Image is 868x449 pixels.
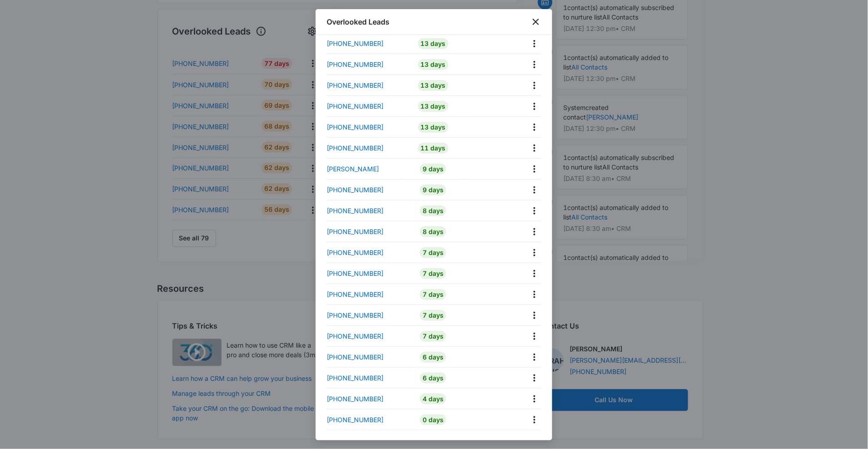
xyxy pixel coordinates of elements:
[420,226,446,237] div: 8 Days
[420,289,446,300] div: 7 Days
[327,122,403,132] a: [PHONE_NUMBER]
[418,122,449,133] div: 13 Days
[420,164,446,175] div: 9 Days
[327,143,403,153] a: [PHONE_NUMBER]
[327,394,403,404] a: [PHONE_NUMBER]
[527,162,541,176] button: Actions
[327,143,384,153] p: [PHONE_NUMBER]
[327,101,403,111] a: [PHONE_NUMBER]
[327,352,403,362] a: [PHONE_NUMBER]
[327,80,403,90] a: [PHONE_NUMBER]
[327,227,403,236] a: [PHONE_NUMBER]
[420,268,446,279] div: 7 Days
[527,371,541,385] button: Actions
[527,120,541,134] button: Actions
[527,204,541,218] button: Actions
[327,164,403,174] a: [PERSON_NAME]
[420,394,446,404] div: 4 Days
[327,269,403,278] a: [PHONE_NUMBER]
[327,248,403,257] a: [PHONE_NUMBER]
[327,206,384,215] p: [PHONE_NUMBER]
[527,99,541,113] button: Actions
[420,373,446,384] div: 6 Days
[327,60,384,69] p: [PHONE_NUMBER]
[527,245,541,259] button: Actions
[327,122,384,132] p: [PHONE_NUMBER]
[327,269,384,278] p: [PHONE_NUMBER]
[327,101,384,111] p: [PHONE_NUMBER]
[327,248,384,257] p: [PHONE_NUMBER]
[327,80,384,90] p: [PHONE_NUMBER]
[527,78,541,92] button: Actions
[327,310,403,320] a: [PHONE_NUMBER]
[527,36,541,50] button: Actions
[327,164,379,174] p: [PERSON_NAME]
[418,143,449,154] div: 11 Days
[420,247,446,258] div: 7 Days
[327,185,403,195] a: [PHONE_NUMBER]
[327,373,403,383] a: [PHONE_NUMBER]
[327,310,384,320] p: [PHONE_NUMBER]
[327,373,384,383] p: [PHONE_NUMBER]
[327,331,384,341] p: [PHONE_NUMBER]
[420,185,446,195] div: 9 Days
[327,289,384,299] p: [PHONE_NUMBER]
[418,59,449,70] div: 13 Days
[327,39,403,48] a: [PHONE_NUMBER]
[327,206,403,215] a: [PHONE_NUMBER]
[418,101,449,112] div: 13 Days
[327,60,403,69] a: [PHONE_NUMBER]
[418,80,449,91] div: 13 Days
[530,16,541,27] button: close
[527,329,541,343] button: Actions
[327,415,384,424] p: [PHONE_NUMBER]
[420,205,446,216] div: 8 Days
[527,350,541,364] button: Actions
[527,413,541,427] button: Actions
[327,415,403,424] a: [PHONE_NUMBER]
[527,392,541,406] button: Actions
[527,141,541,155] button: Actions
[420,310,446,321] div: 7 Days
[327,185,384,195] p: [PHONE_NUMBER]
[527,224,541,239] button: Actions
[327,394,384,404] p: [PHONE_NUMBER]
[527,183,541,197] button: Actions
[420,352,446,363] div: 6 Days
[420,331,446,342] div: 7 Days
[527,57,541,71] button: Actions
[327,16,389,27] h1: Overlooked Leads
[327,227,384,236] p: [PHONE_NUMBER]
[327,331,403,341] a: [PHONE_NUMBER]
[527,266,541,280] button: Actions
[527,308,541,322] button: Actions
[327,289,403,299] a: [PHONE_NUMBER]
[418,38,449,49] div: 13 Days
[527,287,541,301] button: Actions
[327,352,384,362] p: [PHONE_NUMBER]
[327,39,384,48] p: [PHONE_NUMBER]
[420,414,446,425] div: 0 Days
